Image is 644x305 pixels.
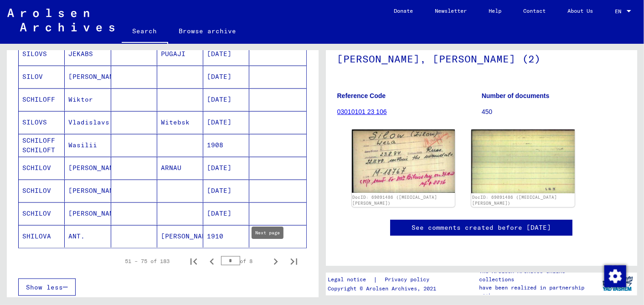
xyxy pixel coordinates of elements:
button: First page [185,252,203,270]
mat-cell: [PERSON_NAME] [65,157,111,179]
mat-cell: SCHILOV [19,180,65,202]
mat-cell: JEKABS [65,43,111,65]
h1: Folder DP3729, names from [PERSON_NAME] to [PERSON_NAME], [PERSON_NAME] (2) [337,23,626,78]
img: yv_logo.png [601,272,635,295]
div: Change consent [604,265,626,287]
mat-cell: SCHILOV [19,202,65,225]
button: Previous page [203,252,221,270]
div: 51 – 75 of 183 [125,257,170,265]
a: DocID: 69091486 ([MEDICAL_DATA][PERSON_NAME]) [352,195,437,206]
mat-cell: Wasilii [65,134,111,156]
mat-cell: [PERSON_NAME] [157,225,203,248]
p: The Arolsen Archives online collections [479,267,598,284]
button: Last page [285,252,303,270]
img: Arolsen_neg.svg [7,9,114,31]
span: EN [615,8,625,15]
b: Number of documents [482,92,550,99]
button: Next page [267,252,285,270]
mat-cell: [DATE] [203,202,249,225]
a: DocID: 69091486 ([MEDICAL_DATA][PERSON_NAME]) [472,195,557,206]
button: Show less [18,279,76,296]
a: Search [122,20,168,44]
mat-cell: [DATE] [203,111,249,134]
img: 001.jpg [352,129,455,192]
a: Privacy policy [377,275,440,284]
div: | [328,275,440,284]
a: 03010101 23 106 [337,108,387,115]
mat-cell: [PERSON_NAME] [65,66,111,88]
mat-cell: [DATE] [203,43,249,65]
a: See comments created before [DATE] [412,223,551,233]
mat-cell: SHILOVA [19,225,65,248]
mat-cell: PUGAJI [157,43,203,65]
mat-cell: Vladislavs [65,111,111,134]
span: Show less [26,283,63,291]
mat-cell: Wiktor [65,88,111,111]
mat-cell: SCHILOV [19,157,65,179]
p: 450 [482,107,626,117]
mat-cell: 1908 [203,134,249,156]
mat-cell: [PERSON_NAME] [65,180,111,202]
mat-cell: [DATE] [203,180,249,202]
mat-cell: 1910 [203,225,249,248]
mat-cell: SCHILOFF SCHILOFT [19,134,65,156]
mat-cell: [PERSON_NAME] [65,202,111,225]
mat-cell: SILOVS [19,111,65,134]
mat-cell: SILOV [19,66,65,88]
mat-cell: ANT. [65,225,111,248]
mat-cell: Witebsk [157,111,203,134]
mat-cell: ARNAU [157,157,203,179]
b: Reference Code [337,92,386,99]
img: 002.jpg [471,129,575,193]
img: Change consent [604,265,626,287]
div: of 8 [221,257,267,265]
a: Legal notice [328,275,373,284]
mat-cell: [DATE] [203,88,249,111]
p: Copyright © Arolsen Archives, 2021 [328,284,440,293]
mat-cell: SCHILOFF [19,88,65,111]
mat-cell: [DATE] [203,157,249,179]
mat-cell: SILOVS [19,43,65,65]
mat-cell: [DATE] [203,66,249,88]
a: Browse archive [168,20,247,42]
p: have been realized in partnership with [479,284,598,300]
